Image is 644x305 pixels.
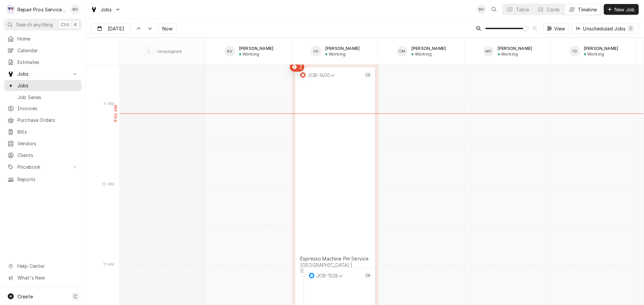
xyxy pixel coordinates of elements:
[74,293,77,300] span: C
[17,117,78,124] span: Purchase Orders
[99,181,117,189] div: 10 AM
[477,5,486,14] div: MV
[300,262,370,274] div: [GEOGRAPHIC_DATA] | [GEOGRAPHIC_DATA], 37402
[4,33,82,44] a: Home
[6,5,15,14] div: R
[17,35,78,42] span: Home
[17,70,68,77] span: Jobs
[101,6,112,13] span: Jobs
[17,140,78,147] span: Vendors
[397,46,408,57] div: Colten McCurry's Avatar
[547,6,560,13] div: Cards
[4,92,82,103] a: Job Series
[112,104,119,124] label: 9:06 AM
[300,256,370,261] div: Espresso Machine Pm Service
[4,260,82,272] a: Go to Help Center
[17,152,78,159] span: Clients
[483,46,494,57] div: MV
[543,23,570,34] button: View
[4,174,82,185] a: Reports
[4,68,82,79] a: Go to Jobs
[6,5,15,14] div: Repair Pros Services Inc's Avatar
[412,46,446,51] div: [PERSON_NAME]
[4,115,82,126] a: Purchase Orders
[17,294,33,299] span: Create
[4,45,82,56] a: Calendar
[365,72,371,78] div: CK
[17,59,78,66] span: Estimates
[17,94,78,101] span: Job Series
[239,46,273,51] div: [PERSON_NAME]
[415,52,432,57] div: Working
[16,21,53,28] span: Search anything
[91,23,130,34] button: [DATE]
[70,5,80,14] div: MV
[587,52,604,57] div: Working
[17,176,78,183] span: Reports
[584,46,618,51] div: [PERSON_NAME]
[604,4,639,15] button: New Job
[308,72,330,78] div: JOB-1400
[120,38,637,65] div: SPACE for context menu
[4,80,82,91] a: Jobs
[613,6,636,13] span: New Job
[74,21,77,28] span: K
[4,138,82,149] a: Vendors
[578,6,597,13] div: Timeline
[17,163,68,170] span: Pricebook
[158,23,177,34] button: Now
[88,4,123,15] a: Go to Jobs
[583,25,634,32] div: Unscheduled Jobs
[17,262,77,270] span: Help Center
[17,47,78,54] span: Calendar
[489,4,499,15] button: Open search
[86,38,119,65] div: SPACE for context menu
[4,150,82,161] a: Clients
[316,273,338,279] div: JOB-1528
[4,57,82,68] a: Estimates
[17,82,78,89] span: Jobs
[224,46,235,57] div: BV
[61,21,69,28] span: Ctrl
[365,272,371,279] div: CK
[329,52,345,57] div: Working
[569,46,580,57] div: Tim Daugherty's Avatar
[365,72,371,78] div: Caleb Kvale's Avatar
[17,128,78,135] span: Bills
[4,19,82,30] button: Search anythingCtrlK
[161,25,174,32] span: Now
[100,262,117,269] div: 11 AM
[501,52,518,57] div: Working
[397,46,408,57] div: CM
[311,46,321,57] div: Caleb Kvale's Avatar
[17,6,67,13] div: Repair Pros Services Inc
[553,25,567,32] span: View
[629,25,633,32] div: 0
[4,272,82,283] a: Go to What's New
[365,272,371,279] div: Caleb Kvale's Avatar
[572,23,639,34] button: Unscheduled Jobs0
[569,46,580,57] div: TD
[100,101,117,108] div: 9 AM
[483,46,494,57] div: Mindy Volker's Avatar
[17,105,78,112] span: Invoices
[224,46,235,57] div: Brian Volker's Avatar
[4,161,82,172] a: Go to Pricebook
[243,52,259,57] div: Working
[157,49,181,54] div: Unassigned
[477,5,486,14] div: Mindy Volker's Avatar
[325,46,360,51] div: [PERSON_NAME]
[4,126,82,137] a: Bills
[4,103,82,114] a: Invoices
[17,274,77,281] span: What's New
[311,46,321,57] div: CK
[498,46,532,51] div: [PERSON_NAME]
[70,5,80,14] div: Mindy Volker's Avatar
[516,6,529,13] div: Table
